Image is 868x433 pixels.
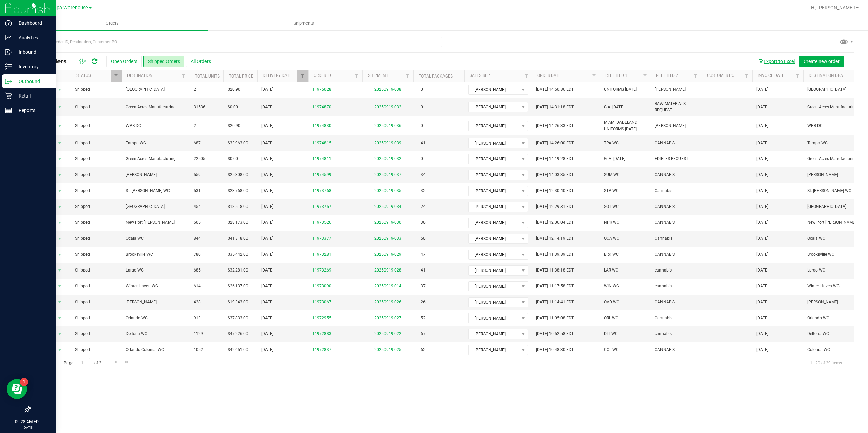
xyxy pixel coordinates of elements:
[756,219,768,226] span: [DATE]
[75,219,118,226] span: Shipped
[470,73,490,78] a: Sales Rep
[809,73,843,78] a: Destination DBA
[75,267,118,274] span: Shipped
[604,203,619,210] span: SOT WC
[261,267,273,274] span: [DATE]
[469,170,519,180] span: [PERSON_NAME]
[312,219,331,226] a: 11973526
[126,172,185,178] span: [PERSON_NAME]
[536,235,574,242] span: [DATE] 12:14:19 EDT
[194,331,203,337] span: 1129
[194,315,201,321] span: 913
[47,5,88,11] span: Tampa Warehouse
[756,283,768,289] span: [DATE]
[228,203,248,210] span: $18,518.00
[75,123,118,129] span: Shipped
[536,104,574,110] span: [DATE] 14:31:18 EDT
[30,37,442,47] input: Search Order ID, Destination, Customer PO...
[194,172,201,178] span: 559
[469,102,519,112] span: [PERSON_NAME]
[655,123,686,129] span: [PERSON_NAME]
[536,283,574,289] span: [DATE] 11:17:58 EDT
[261,104,273,110] span: [DATE]
[707,73,734,78] a: Customer PO
[194,299,201,305] span: 428
[228,156,238,162] span: $0.00
[228,172,248,178] span: $25,308.00
[261,283,273,289] span: [DATE]
[126,219,185,226] span: New Port [PERSON_NAME]
[111,70,122,82] a: Filter
[655,299,675,305] span: CANNABIS
[56,121,64,131] span: select
[312,123,331,129] a: 11974830
[12,34,53,42] p: Analytics
[56,266,64,275] span: select
[469,154,519,164] span: [PERSON_NAME]
[16,16,208,30] a: Orders
[469,250,519,259] span: [PERSON_NAME]
[75,299,118,305] span: Shipped
[56,186,64,196] span: select
[655,140,675,146] span: CANNABIS
[536,267,574,274] span: [DATE] 11:38:18 EDT
[604,188,619,194] span: STP WC
[469,218,519,228] span: [PERSON_NAME]
[194,104,205,110] span: 31536
[469,121,519,131] span: [PERSON_NAME]
[12,77,53,85] p: Outbound
[186,56,215,67] button: All Orders
[312,267,331,274] a: 11973269
[312,86,331,93] a: 11975028
[374,268,401,273] a: 20250919-028
[417,297,429,307] span: 26
[126,251,185,258] span: Brooksville WC
[417,138,429,148] span: 41
[312,331,331,337] a: 11972883
[807,203,867,210] span: [GEOGRAPHIC_DATA]
[12,19,53,27] p: Dashboard
[12,48,53,56] p: Inbound
[655,251,675,258] span: CANNABIS
[792,70,803,82] a: Filter
[469,234,519,243] span: [PERSON_NAME]
[178,70,190,82] a: Filter
[75,235,118,242] span: Shipped
[261,315,273,321] span: [DATE]
[419,74,453,79] a: Total Packages
[194,86,196,93] span: 2
[655,172,675,178] span: CANNABIS
[75,140,118,146] span: Shipped
[536,299,574,305] span: [DATE] 11:14:41 EDT
[261,140,273,146] span: [DATE]
[126,331,185,337] span: Deltona WC
[756,235,768,242] span: [DATE]
[655,315,672,321] span: Cannabis
[604,299,619,305] span: OVD WC
[756,172,768,178] span: [DATE]
[5,92,12,99] inline-svg: Retail
[5,63,12,70] inline-svg: Inventory
[312,251,331,258] a: 11973281
[417,265,429,275] span: 41
[655,219,675,226] span: CANNABIS
[56,170,64,180] span: select
[604,104,624,110] span: G.A. [DATE]
[75,156,118,162] span: Shipped
[12,63,53,71] p: Inventory
[56,282,64,291] span: select
[228,123,240,129] span: $20.90
[536,219,574,226] span: [DATE] 12:06:04 EDT
[604,315,618,321] span: ORL WC
[417,85,427,94] span: 0
[756,251,768,258] span: [DATE]
[374,140,401,145] a: 20250919-039
[78,358,90,368] input: 1
[417,121,427,131] span: 0
[589,70,600,82] a: Filter
[194,203,201,210] span: 454
[655,283,672,289] span: cannabis
[374,300,401,304] a: 20250919-026
[417,250,429,259] span: 47
[263,73,292,78] a: Delivery Date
